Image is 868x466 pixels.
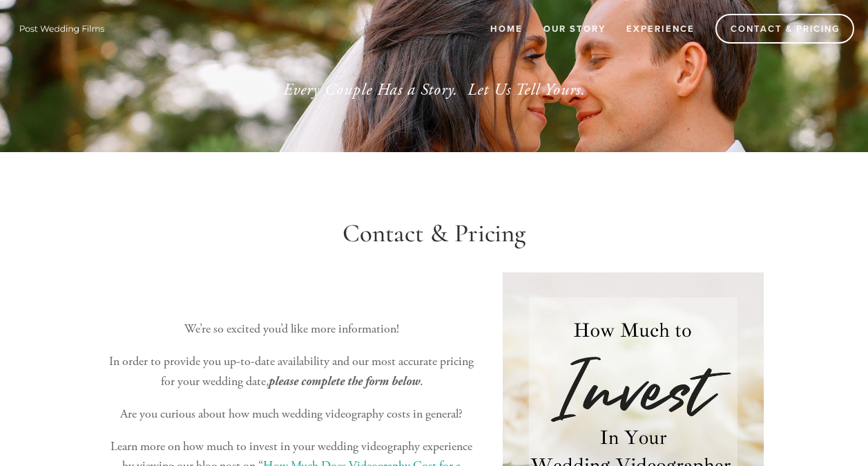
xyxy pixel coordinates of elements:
[104,218,764,249] h1: Contact & Pricing
[126,77,742,102] p: Every Couple Has a Story. Let Us Tell Yours.
[269,374,420,389] em: please complete the form below
[534,17,615,40] a: Our Story
[715,14,854,44] a: Contact & Pricing
[104,404,479,425] p: Are you curious about how much wedding videography costs in general?
[104,319,479,339] p: We’re so excited you’d like more information!
[104,352,479,392] p: In order to provide you up-to-date availability and our most accurate pricing for your wedding da...
[14,18,110,39] img: Wisconsin Wedding Videographer
[481,17,532,40] a: Home
[617,17,704,40] a: Experience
